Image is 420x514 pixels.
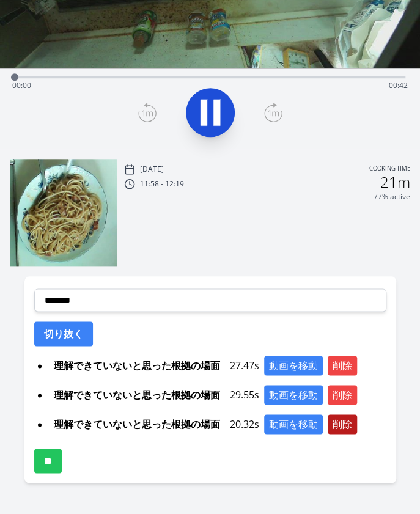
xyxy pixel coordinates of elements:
[264,356,323,375] button: 動画を移動
[389,80,408,90] span: 00:42
[264,385,323,405] button: 動画を移動
[49,356,225,375] span: 理解できていないと思った根拠の場面
[49,356,386,375] div: 27.47s
[264,414,323,434] button: 動画を移動
[34,321,93,346] button: 切り抜く
[328,385,357,405] button: 削除
[49,385,386,405] div: 29.55s
[328,414,357,434] button: 削除
[328,356,357,375] button: 削除
[49,414,225,434] span: 理解できていないと思った根拠の場面
[140,164,164,174] p: [DATE]
[374,192,410,202] p: 77% active
[369,164,410,175] p: Cooking time
[140,179,184,189] p: 11:58 - 12:19
[49,385,225,405] span: 理解できていないと思った根拠の場面
[380,175,410,189] h2: 21m
[10,159,117,266] img: 250826025850_thumb.jpeg
[49,414,386,434] div: 20.32s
